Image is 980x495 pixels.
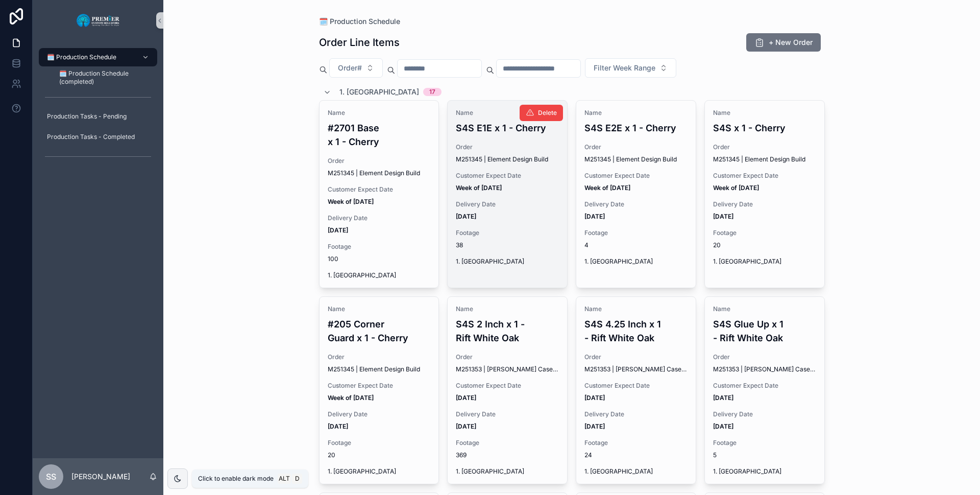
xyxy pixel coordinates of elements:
span: Name [584,109,688,117]
span: 24 [584,451,688,459]
span: Footage [328,439,431,447]
a: 🗓️ Production Schedule [319,16,400,27]
h4: S4S 4.25 Inch x 1 - Rift White Oak [584,317,688,345]
span: 1. [GEOGRAPHIC_DATA] [584,467,688,476]
span: 369 [456,451,559,459]
a: NameS4S 2 Inch x 1 - Rift White OakOrderM251353 | [PERSON_NAME] CaseworksCustomer Expect Date[DAT... [447,296,568,484]
span: Delivery Date [713,200,816,208]
span: 100 [328,255,431,263]
a: NameS4S E1E x 1 - CherryOrderM251345 | Element Design BuildCustomer Expect DateWeek of [DATE]Deli... [447,100,568,288]
span: Customer Expect Date [328,185,431,194]
span: Customer Expect Date [456,382,559,390]
span: 20 [328,451,431,459]
span: Delivery Date [456,410,559,418]
a: NameS4S x 1 - CherryOrderM251345 | Element Design BuildCustomer Expect DateWeek of [DATE]Delivery... [704,100,825,288]
span: Customer Expect Date [328,382,431,390]
button: Delete [520,105,563,121]
span: 1. [GEOGRAPHIC_DATA] [713,257,816,266]
span: Delete [538,109,557,117]
span: Delivery Date [328,410,431,418]
span: Order [713,143,816,151]
h4: #205 Corner Guard x 1 - Cherry [328,317,431,345]
span: 5 [713,451,816,459]
a: Production Tasks - Completed [39,128,157,146]
a: Production Tasks - Pending [39,107,157,126]
p: [PERSON_NAME] [71,472,130,482]
span: Order [713,353,816,361]
span: Footage [713,229,816,237]
img: App logo [76,12,120,29]
strong: [DATE] [713,422,733,430]
span: Delivery Date [713,410,816,418]
a: Name#205 Corner Guard x 1 - CherryOrderM251345 | Element Design BuildCustomer Expect DateWeek of ... [319,296,439,484]
span: 1. [GEOGRAPHIC_DATA] [328,467,431,476]
span: Order [456,143,559,151]
a: 🗓️ Production Schedule [39,48,157,66]
span: 🗓️ Production Schedule (completed) [59,69,147,86]
strong: [DATE] [456,394,476,402]
span: 1. [GEOGRAPHIC_DATA] [339,87,419,97]
span: 20 [713,241,816,249]
span: Customer Expect Date [456,172,559,180]
span: Click to enable dark mode [198,475,274,483]
span: 1. [GEOGRAPHIC_DATA] [713,467,816,476]
span: M251345 | Element Design Build [584,155,677,163]
strong: Week of [DATE] [328,198,374,205]
h1: Order Line Items [319,35,400,50]
strong: [DATE] [328,422,348,430]
a: NameS4S Glue Up x 1 - Rift White OakOrderM251353 | [PERSON_NAME] CaseworksCustomer Expect Date[DA... [704,296,825,484]
span: Filter Week Range [594,63,655,73]
strong: [DATE] [584,394,605,402]
span: Footage [456,229,559,237]
h4: S4S 2 Inch x 1 - Rift White Oak [456,317,559,345]
span: Order [584,353,688,361]
span: M251345 | Element Design Build [456,155,548,163]
strong: [DATE] [584,213,605,220]
span: Order# [338,63,362,73]
span: 1. [GEOGRAPHIC_DATA] [456,467,559,476]
span: Name [584,305,688,313]
span: M251353 | [PERSON_NAME] Caseworks [584,365,688,373]
strong: [DATE] [456,422,476,430]
span: M251345 | Element Design Build [328,365,420,373]
span: Footage [584,229,688,237]
h4: S4S Glue Up x 1 - Rift White Oak [713,317,816,345]
span: Delivery Date [584,200,688,208]
strong: [DATE] [328,226,348,234]
span: Order [584,143,688,151]
span: Delivery Date [328,214,431,222]
span: Customer Expect Date [713,172,816,180]
span: 1. [GEOGRAPHIC_DATA] [328,271,431,279]
span: Customer Expect Date [584,172,688,180]
span: Production Tasks - Completed [47,133,135,141]
span: Production Tasks - Pending [47,112,127,121]
strong: [DATE] [584,422,605,430]
span: SS [46,470,56,483]
span: D [293,475,301,483]
button: Select Button [329,58,383,78]
strong: [DATE] [713,213,733,220]
a: 🗓️ Production Schedule (completed) [51,68,157,87]
span: M251353 | [PERSON_NAME] Caseworks [456,365,559,373]
strong: [DATE] [713,394,733,402]
div: scrollable content [33,41,163,178]
button: + New Order [746,33,821,52]
strong: Week of [DATE] [328,394,374,402]
a: NameS4S 4.25 Inch x 1 - Rift White OakOrderM251353 | [PERSON_NAME] CaseworksCustomer Expect Date[... [576,296,696,484]
h4: #2701 Base x 1 - Cherry [328,121,431,149]
h4: S4S E2E x 1 - Cherry [584,121,688,135]
span: Delivery Date [456,200,559,208]
span: Order [328,353,431,361]
span: Name [328,109,431,117]
span: + New Order [769,37,813,48]
strong: Week of [DATE] [456,184,502,192]
strong: Week of [DATE] [584,184,630,192]
span: Name [456,109,559,117]
span: Footage [584,439,688,447]
strong: Week of [DATE] [713,184,759,192]
strong: [DATE] [456,213,476,220]
span: Name [456,305,559,313]
button: Select Button [585,58,676,78]
span: 🗓️ Production Schedule [47,53,116,61]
